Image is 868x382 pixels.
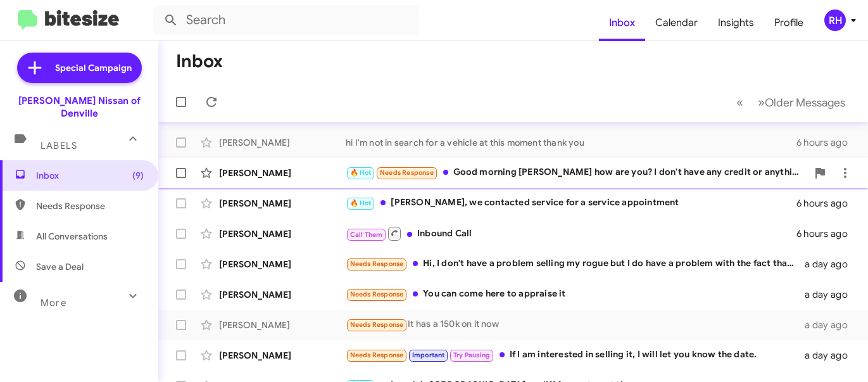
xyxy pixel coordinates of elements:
[599,4,645,41] a: Inbox
[764,4,814,41] a: Profile
[804,319,858,331] div: a day ago
[41,140,77,151] span: Labels
[17,53,142,83] a: Special Campaign
[750,89,853,115] button: Next
[708,4,764,41] a: Insights
[804,258,858,271] div: a day ago
[36,169,144,182] span: Inbox
[412,351,445,359] span: Important
[41,297,66,309] span: More
[350,169,372,177] span: 🔥 Hot
[729,89,853,115] nav: Page navigation example
[380,169,434,177] span: Needs Response
[219,288,346,301] div: [PERSON_NAME]
[346,317,804,332] div: It has a 150k on it now
[814,10,854,31] button: RH
[346,257,804,271] div: Hi, I don't have a problem selling my rogue but I do have a problem with the fact that the car is...
[804,349,858,362] div: a day ago
[219,258,346,271] div: [PERSON_NAME]
[55,61,132,74] span: Special Campaign
[346,226,796,241] div: Inbound Call
[350,231,383,239] span: Call Them
[219,197,346,210] div: [PERSON_NAME]
[453,351,490,359] span: Try Pausing
[804,288,858,301] div: a day ago
[36,260,84,273] span: Save a Deal
[796,227,858,240] div: 6 hours ago
[729,89,751,115] button: Previous
[346,196,796,210] div: [PERSON_NAME], we contacted service for a service appointment
[219,349,346,362] div: [PERSON_NAME]
[824,10,846,31] div: RH
[153,5,419,35] input: Search
[350,351,404,359] span: Needs Response
[36,200,144,212] span: Needs Response
[758,94,765,110] span: »
[132,169,144,182] span: (9)
[736,94,743,110] span: «
[645,4,708,41] a: Calendar
[796,197,858,210] div: 6 hours ago
[346,287,804,302] div: You can come here to appraise it
[350,199,372,207] span: 🔥 Hot
[219,136,346,149] div: [PERSON_NAME]
[350,260,404,268] span: Needs Response
[346,348,804,362] div: If I am interested in selling it, I will let you know the date.
[765,96,845,110] span: Older Messages
[219,319,346,331] div: [PERSON_NAME]
[346,165,807,180] div: Good morning [PERSON_NAME] how are you? I don't have any credit or anything to put down on a vehi...
[219,227,346,240] div: [PERSON_NAME]
[176,51,223,72] h1: Inbox
[796,136,858,149] div: 6 hours ago
[350,321,404,329] span: Needs Response
[346,136,796,149] div: hi I'm not in search for a vehicle at this moment thank you
[350,290,404,298] span: Needs Response
[36,230,108,243] span: All Conversations
[219,167,346,179] div: [PERSON_NAME]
